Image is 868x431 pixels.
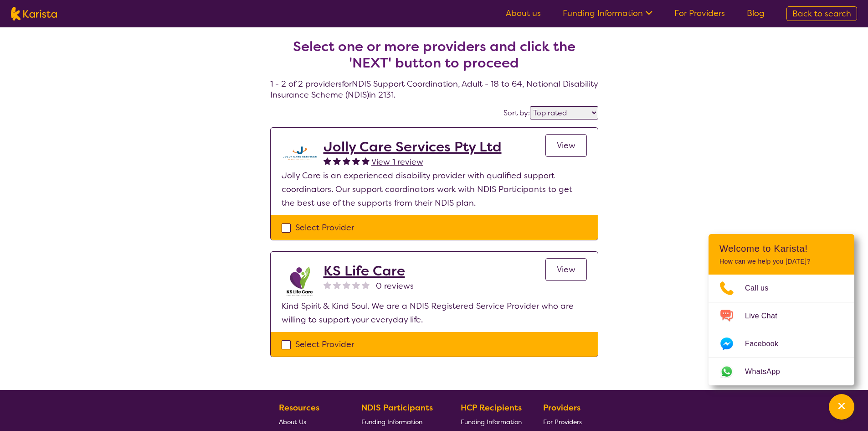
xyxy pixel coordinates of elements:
[333,281,341,289] img: nonereviewstar
[352,281,360,289] img: nonereviewstar
[361,418,422,426] span: Funding Information
[343,157,350,165] img: fullstar
[282,139,318,168] img: kmu4pv8om1atw2hfijtl.jpg
[719,258,843,265] p: How can we help you [DATE]?
[361,415,440,429] a: Funding Information
[545,258,587,281] a: View
[343,281,350,289] img: nonereviewstar
[324,157,331,165] img: fullstar
[792,8,851,19] span: Back to search
[543,402,580,413] b: Providers
[543,415,586,429] a: For Providers
[557,140,575,151] span: View
[709,275,854,385] ul: Choose channel
[745,309,788,323] span: Live Chat
[745,337,789,351] span: Facebook
[747,8,765,19] a: Blog
[543,418,582,426] span: For Providers
[719,243,843,254] h2: Welcome to Karista!
[371,156,423,167] span: View 1 review
[361,402,433,413] b: NDIS Participants
[279,418,306,426] span: About Us
[333,157,341,165] img: fullstar
[503,108,530,118] label: Sort by:
[709,234,854,385] div: Channel Menu
[376,279,414,293] span: 0 reviews
[282,169,587,210] p: Jolly Care is an experienced disability provider with qualified support coordinators. Our support...
[829,394,854,420] button: Channel Menu
[362,281,370,289] img: nonereviewstar
[506,8,541,19] a: About us
[352,157,360,165] img: fullstar
[282,263,318,299] img: vck6imke6mwwyl2anjyf.png
[11,7,57,21] img: Karista logo
[324,281,331,289] img: nonereviewstar
[557,264,575,275] span: View
[461,415,522,429] a: Funding Information
[371,155,423,169] a: View 1 review
[279,415,340,429] a: About Us
[709,358,854,385] a: Web link opens in a new tab.
[270,16,598,100] h4: 1 - 2 of 2 providers for NDIS Support Coordination , Adult - 18 to 64 , National Disability Insur...
[563,8,652,19] a: Funding Information
[324,139,502,155] a: Jolly Care Services Pty Ltd
[786,6,857,21] a: Back to search
[745,281,780,295] span: Call us
[281,38,587,71] h2: Select one or more providers and click the 'NEXT' button to proceed
[282,299,587,327] p: Kind Spirit & Kind Soul. We are a NDIS Registered Service Provider who are willing to support you...
[674,8,725,19] a: For Providers
[279,402,319,413] b: Resources
[545,134,587,157] a: View
[324,263,414,279] a: KS Life Care
[745,365,791,379] span: WhatsApp
[362,157,370,165] img: fullstar
[461,402,522,413] b: HCP Recipients
[461,418,522,426] span: Funding Information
